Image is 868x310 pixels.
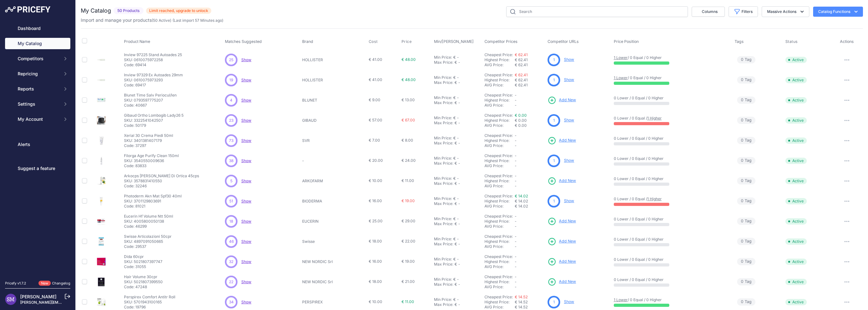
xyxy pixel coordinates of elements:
a: Cheapest Price: [484,173,513,178]
a: Cheapest Price: [484,254,513,259]
span: - [515,158,517,163]
span: 1 [553,57,555,63]
p: Code: 32246 [124,184,199,189]
a: Show [564,77,574,82]
p: Gibaud Ortho Lombogib Lady26 5 [124,113,184,118]
span: Add New [559,218,576,224]
span: Competitor Prices [484,39,518,44]
span: Tag [737,56,755,63]
div: Max Price: [434,60,453,65]
div: - [456,176,459,181]
span: € 8.00 [402,138,413,143]
div: - [457,80,460,85]
span: - [515,214,517,219]
span: Active [785,137,807,144]
a: 1 Lower [614,75,628,80]
span: € 10.00 [369,178,382,183]
button: My Account [5,114,70,125]
a: 1 Higher [647,116,662,120]
p: Code: 69417 [124,83,183,88]
span: - [515,103,517,108]
div: Min Price: [434,156,452,161]
div: Max Price: [434,201,453,206]
p: Arkocps [PERSON_NAME] Di Ortica 45cps [124,173,199,178]
div: Min Price: [434,196,452,201]
div: € [455,201,457,206]
span: € 20.00 [369,158,383,163]
span: Tag [737,177,755,184]
span: Cost [369,39,378,44]
span: € 57.00 [369,118,382,122]
p: Xerial 30 Crema Piedi 50ml [124,133,173,138]
button: Filters [729,6,758,17]
a: Show [241,118,251,123]
span: Status [785,39,798,44]
p: BIODERMA [302,199,349,204]
p: 0 Lower / 0 Equal / 0 Higher [614,217,728,222]
div: € [453,216,456,221]
div: € 14.02 [515,204,545,209]
a: Show [241,138,251,143]
p: GIBAUD [302,118,349,123]
span: 0 [741,178,743,184]
div: Max Price: [434,181,453,186]
div: € [455,60,457,65]
div: € [455,181,457,186]
p: 0 Lower / 0 Equal / 0 Higher [614,156,728,161]
a: Show [564,198,574,203]
div: - [457,181,460,186]
div: Max Price: [434,161,453,166]
span: Show [241,300,251,304]
div: Max Price: [434,100,453,105]
span: - [515,153,517,158]
div: € [453,156,456,161]
span: Competitors [18,56,59,62]
span: 0 [741,198,743,204]
span: - [515,143,517,148]
span: 0 [741,57,743,63]
p: SKU: 3578831410550 [124,178,199,184]
p: Code: 69414 [124,62,182,67]
span: 0 [741,218,743,224]
span: Show [241,98,251,102]
span: € 7.00 [369,138,380,143]
div: AVG Price: [484,83,515,88]
p: Photoderm Akn Mat Spf30 40ml [124,194,182,199]
p: Eucerin Hf Volume Ntt 50ml [124,214,173,219]
div: Highest Price: [484,118,515,123]
span: Active [785,178,807,184]
div: Min Price: [434,55,452,60]
span: Tag [737,117,755,124]
p: SKU: 0793597775207 [124,98,177,103]
a: Show [564,118,574,122]
a: Cheapest Price: [484,234,513,239]
span: Product Name [124,39,150,44]
a: Show [241,57,251,62]
p: 0 Lower / 0 Equal / 0 Higher [614,96,728,101]
div: Min Price: [434,115,452,120]
span: - [515,163,517,168]
button: Cost [369,39,379,44]
div: AVG Price: [484,62,515,67]
span: Show [241,178,251,183]
p: SKU: 0610075972258 [124,57,182,62]
div: € [455,141,457,146]
p: ARKOFARM [302,178,349,184]
span: Active [785,158,807,164]
span: My Account [18,116,59,122]
a: Show [241,219,251,224]
span: 23 [229,118,233,123]
span: 0 [741,97,743,103]
span: Repricing [18,71,59,77]
div: AVG Price: [484,143,515,148]
a: Add New [548,257,576,266]
a: Add New [548,177,576,185]
span: Min/[PERSON_NAME] [434,39,474,44]
div: Highest Price: [484,199,515,204]
a: € 14.02 [515,194,528,198]
span: Tag [737,197,755,205]
a: Cheapest Price: [484,214,513,219]
button: Columns [692,7,725,17]
div: AVG Price: [484,123,515,128]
